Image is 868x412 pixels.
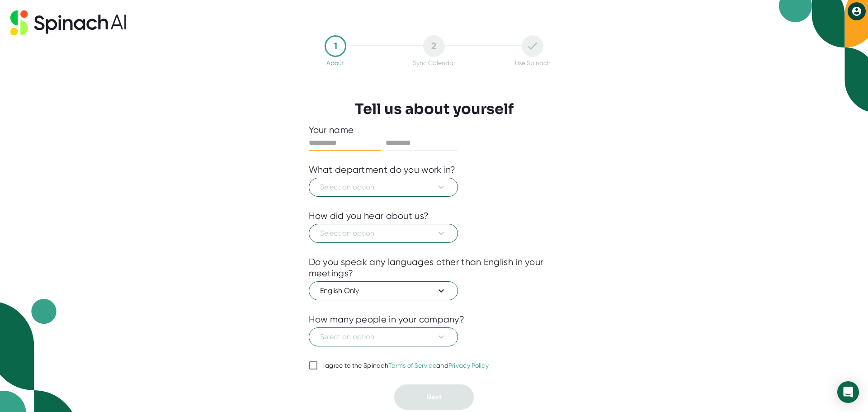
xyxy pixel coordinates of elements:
span: English Only [320,285,447,296]
div: Use Spinach [515,59,551,66]
button: Select an option [309,178,458,197]
button: Select an option [309,327,458,346]
div: Open Intercom Messenger [837,381,859,403]
span: Select an option [320,331,447,342]
span: Next [426,393,442,401]
div: 1 [325,35,346,57]
a: Terms of Service [388,362,436,369]
div: Your name [309,124,560,136]
div: How did you hear about us? [309,210,429,222]
a: Privacy Policy [448,362,489,369]
button: English Only [309,281,458,300]
div: I agree to the Spinach and [322,362,489,370]
button: Next [394,384,474,410]
h3: Tell us about yourself [355,100,514,118]
button: Select an option [309,224,458,243]
span: Select an option [320,228,447,239]
div: 2 [423,35,445,57]
div: How many people in your company? [309,314,465,325]
div: What department do you work in? [309,164,456,175]
div: About [326,59,344,66]
div: Do you speak any languages other than English in your meetings? [309,256,560,279]
div: Sync Calendar [413,59,455,66]
span: Select an option [320,182,447,193]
